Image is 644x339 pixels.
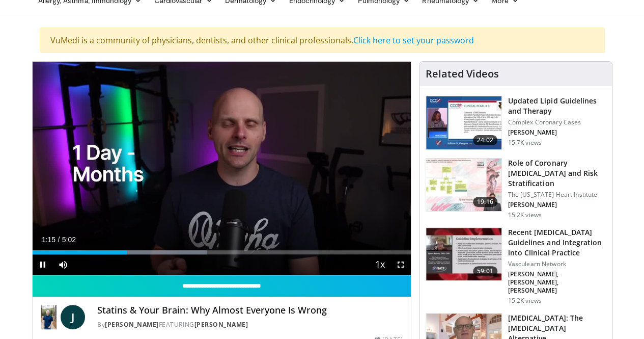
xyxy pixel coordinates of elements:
img: Dr. Jordan Rennicke [41,305,57,329]
p: 15.2K views [508,211,542,219]
img: 87825f19-cf4c-4b91-bba1-ce218758c6bb.150x105_q85_crop-smart_upscale.jpg [426,228,501,281]
a: [PERSON_NAME] [105,320,159,329]
a: [PERSON_NAME] [194,320,248,329]
p: [PERSON_NAME] [508,201,606,209]
span: 1:15 [42,236,55,244]
h4: Related Videos [426,68,499,80]
video-js: Video Player [33,62,411,275]
button: Fullscreen [390,254,411,275]
p: The [US_STATE] Heart Institute [508,191,606,199]
a: Click here to set your password [353,35,474,46]
span: 24:02 [473,135,497,145]
a: J [61,305,85,329]
div: Progress Bar [33,250,411,254]
p: [PERSON_NAME], [PERSON_NAME], [PERSON_NAME] [508,270,606,295]
button: Mute [53,254,73,275]
div: By FEATURING [97,320,402,329]
p: 15.7K views [508,139,542,147]
a: 59:01 Recent [MEDICAL_DATA] Guidelines and Integration into Clinical Practice Vasculearn Network ... [426,227,606,305]
a: 24:02 Updated Lipid Guidelines and Therapy Complex Coronary Cases [PERSON_NAME] 15.7K views [426,96,606,150]
h4: Statins & Your Brain: Why Almost Everyone Is Wrong [97,305,402,316]
img: 77f671eb-9394-4acc-bc78-a9f077f94e00.150x105_q85_crop-smart_upscale.jpg [426,96,501,149]
img: 1efa8c99-7b8a-4ab5-a569-1c219ae7bd2c.150x105_q85_crop-smart_upscale.jpg [426,159,501,212]
button: Playback Rate [370,254,390,275]
span: 19:16 [473,197,497,207]
h3: Recent [MEDICAL_DATA] Guidelines and Integration into Clinical Practice [508,227,606,258]
button: Pause [33,254,53,275]
p: Vasculearn Network [508,260,606,268]
p: Complex Coronary Cases [508,118,606,126]
span: 59:01 [473,266,497,276]
h3: Updated Lipid Guidelines and Therapy [508,96,606,116]
span: 5:02 [62,236,76,244]
a: 19:16 Role of Coronary [MEDICAL_DATA] and Risk Stratification The [US_STATE] Heart Institute [PER... [426,158,606,219]
span: / [58,236,60,244]
div: VuMedi is a community of physicians, dentists, and other clinical professionals. [40,28,605,53]
p: 15.2K views [508,297,542,305]
h3: Role of Coronary [MEDICAL_DATA] and Risk Stratification [508,158,606,189]
p: [PERSON_NAME] [508,128,606,137]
